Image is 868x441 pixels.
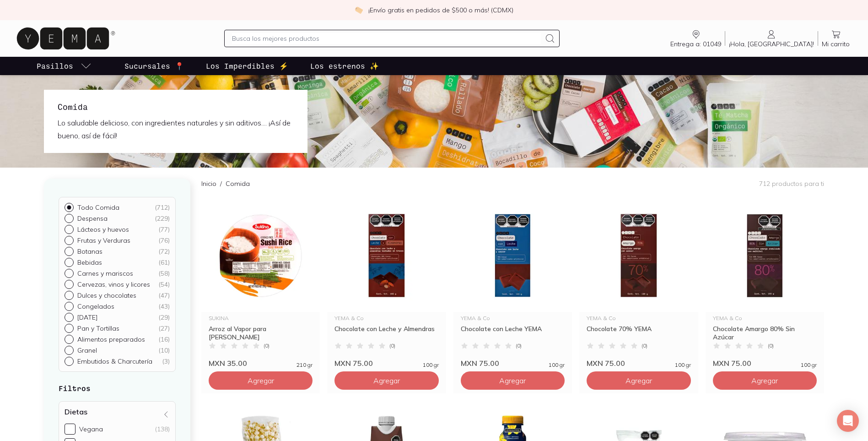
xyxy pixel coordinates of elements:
[77,247,102,256] p: Botanas
[209,371,313,390] button: Agregar
[77,236,130,245] p: Frutas y Verduras
[837,410,859,432] div: Open Intercom Messenger
[65,424,75,435] input: Vegana(138)
[587,359,625,368] span: MXN 75.00
[729,40,814,48] span: ¡Hola, [GEOGRAPHIC_DATA]!
[58,116,294,142] p: Lo saludable delicioso, con ingredientes naturales y sin aditivos.... ¡Así de bueno, así de fácil!
[123,57,186,75] a: Sucursales 📍
[206,60,288,71] p: Los Imperdibles ⚡️
[124,60,184,71] p: Sucursales 📍
[158,291,170,299] div: ( 47 )
[226,179,250,188] p: Comida
[77,335,145,343] p: Alimentos preparados
[155,203,170,212] div: ( 712 )
[59,384,91,392] strong: Filtros
[77,203,119,212] p: Todo Comida
[158,335,170,343] div: ( 16 )
[670,40,721,48] span: Entrega a: 01049
[201,199,320,368] a: 34388 Arroz al vapor SUKINASUKINAArroz al Vapor para [PERSON_NAME](0)MXN 35.00210 gr
[209,359,247,368] span: MXN 35.00
[297,362,313,368] span: 210 gr
[453,199,572,312] img: 34367 chocolate con leche
[453,199,572,368] a: 34367 chocolate con lecheYEMA & CoChocolate con Leche YEMA(0)MXN 75.00100 gr
[713,371,817,390] button: Agregar
[801,362,817,368] span: 100 gr
[77,214,108,223] p: Despensa
[587,371,690,390] button: Agregar
[216,179,226,188] span: /
[675,362,691,368] span: 100 gr
[77,302,114,310] p: Congelados
[579,199,698,312] img: 34366 chocolate amargo
[77,269,133,278] p: Carnes y mariscos
[201,199,320,312] img: 34388 Arroz al vapor SUKINA
[713,316,817,321] div: YEMA & Co
[368,5,513,15] p: ¡Envío gratis en pedidos de $500 o más! (CDMX)
[155,425,170,433] div: (138)
[334,325,438,341] div: Chocolate con Leche y Almendras
[759,180,824,188] p: 712 productos para ti
[818,29,853,48] a: Mi carrito
[158,236,170,245] div: ( 76 )
[334,316,438,321] div: YEMA & Co
[248,376,274,385] span: Agregar
[158,324,170,332] div: ( 27 )
[768,343,774,348] span: ( 0 )
[79,425,103,433] div: Vegana
[77,225,129,234] p: Lácteos y huevos
[587,316,690,321] div: YEMA & Co
[158,346,170,354] div: ( 10 )
[77,280,150,289] p: Cervezas, vinos y licores
[155,214,170,223] div: ( 229 )
[308,57,381,75] a: Los estrenos ✨
[516,343,522,348] span: ( 0 )
[158,280,170,289] div: ( 54 )
[423,362,439,368] span: 100 gr
[327,199,446,368] a: 34368 Chocolate con leche y almendrasYEMA & CoChocolate con Leche y Almendras(0)MXN 75.00100 gr
[37,60,73,71] p: Pasillos
[158,247,170,256] div: ( 72 )
[706,199,824,368] a: 34365 Chocolate 80% sin azucarYEMA & CoChocolate Amargo 80% Sin Azúcar(0)MXN 75.00100 gr
[706,199,824,312] img: 34365 Chocolate 80% sin azucar
[201,180,216,188] a: Inicio
[158,225,170,234] div: ( 77 )
[209,325,313,341] div: Arroz al Vapor para [PERSON_NAME]
[713,359,751,368] span: MXN 75.00
[667,29,725,48] a: Entrega a: 01049
[822,40,850,48] span: Mi carrito
[713,325,817,341] div: Chocolate Amargo 80% Sin Azúcar
[499,376,526,385] span: Agregar
[77,258,102,267] p: Bebidas
[264,343,270,348] span: ( 0 )
[461,371,565,390] button: Agregar
[461,325,565,341] div: Chocolate con Leche YEMA
[158,313,170,321] div: ( 29 )
[310,60,379,71] p: Los estrenos ✨
[549,362,565,368] span: 100 gr
[579,199,698,368] a: 34366 chocolate amargoYEMA & CoChocolate 70% YEMA(0)MXN 75.00100 gr
[158,302,170,310] div: ( 43 )
[461,359,499,368] span: MXN 75.00
[334,371,438,390] button: Agregar
[461,316,565,321] div: YEMA & Co
[204,57,290,75] a: Los Imperdibles ⚡️
[162,357,170,365] div: ( 3 )
[751,376,778,385] span: Agregar
[65,407,87,416] h4: Dietas
[642,343,647,348] span: ( 0 )
[327,199,446,312] img: 34368 Chocolate con leche y almendras
[587,325,690,341] div: Chocolate 70% YEMA
[35,57,93,75] a: pasillo-todos-link
[77,357,152,365] p: Embutidos & Charcutería
[77,346,97,354] p: Granel
[158,258,170,267] div: ( 61 )
[389,343,395,348] span: ( 0 )
[58,101,294,113] h1: Comida
[232,33,541,44] input: Busca los mejores productos
[355,6,363,14] img: check
[725,29,818,48] a: ¡Hola, [GEOGRAPHIC_DATA]!
[373,376,400,385] span: Agregar
[77,324,119,332] p: Pan y Tortillas
[209,316,313,321] div: SUKINA
[334,359,373,368] span: MXN 75.00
